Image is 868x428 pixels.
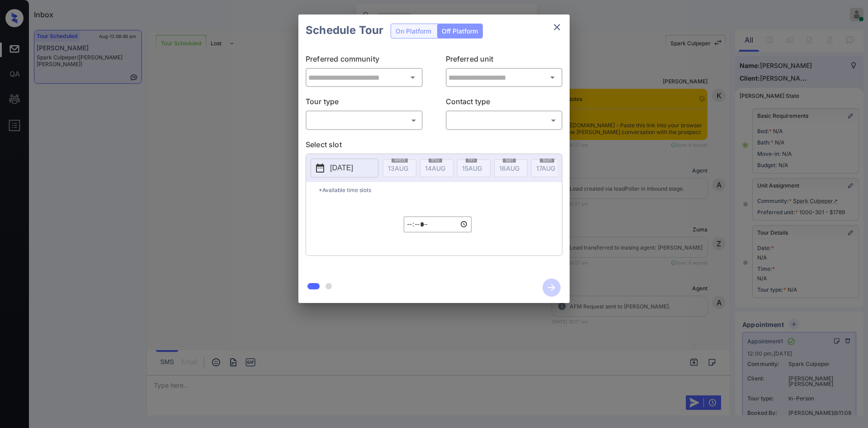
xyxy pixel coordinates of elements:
p: [DATE] [330,163,353,173]
div: off-platform-time-select [404,198,472,251]
p: Preferred unit [446,53,563,68]
p: *Available time slots [319,182,562,198]
button: Open [406,71,419,84]
button: [DATE] [311,159,378,178]
button: close [548,18,566,36]
p: Contact type [446,96,563,111]
h2: Schedule Tour [298,14,391,46]
button: Open [546,71,559,84]
p: Select slot [306,139,562,154]
p: Tour type [306,96,423,111]
p: Preferred community [306,53,423,68]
